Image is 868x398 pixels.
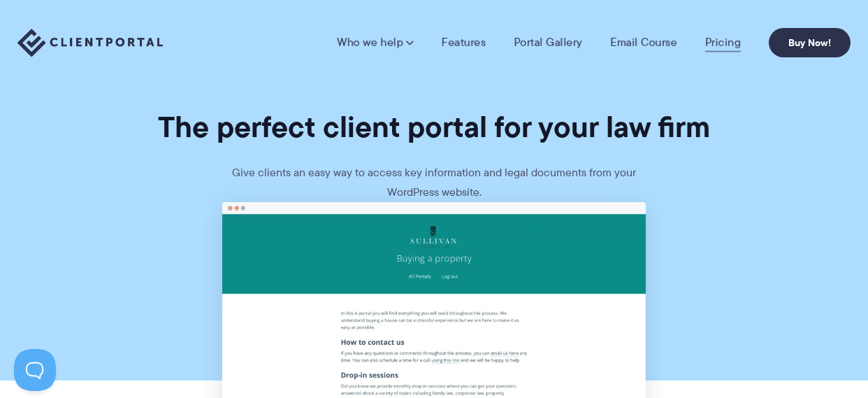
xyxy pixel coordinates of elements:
a: Pricing [705,36,741,50]
iframe: Toggle Customer Support [14,349,56,391]
a: Portal Gallery [514,36,582,50]
p: Give clients an easy way to access key information and legal documents from your WordPress website. [224,163,644,202]
a: Buy Now! [769,28,851,57]
a: Features [442,36,486,50]
a: Email Course [610,36,677,50]
a: Who we help [337,36,413,50]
